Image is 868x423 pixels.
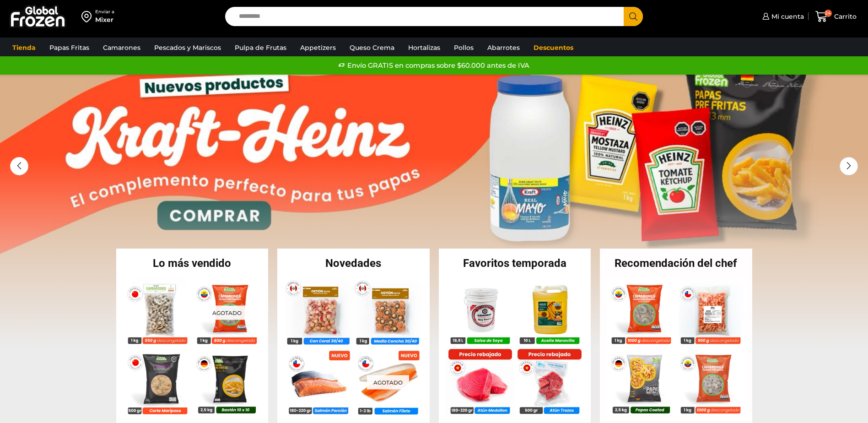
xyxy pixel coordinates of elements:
[150,39,226,56] a: Pescados y Mariscos
[825,10,832,17] span: 24
[116,258,269,269] h2: Lo más vendido
[95,15,114,24] div: Mixer
[840,157,858,175] div: Next slide
[95,9,114,15] div: Enviar a
[760,7,804,26] a: Mi cuenta
[832,12,857,21] span: Carrito
[205,305,248,320] p: Agotado
[8,39,40,56] a: Tienda
[600,258,752,269] h2: Recomendación del chef
[296,39,340,56] a: Appetizers
[45,39,94,56] a: Papas Fritas
[277,258,430,269] h2: Novedades
[98,39,145,56] a: Camarones
[624,7,643,26] button: Search button
[367,375,409,390] p: Agotado
[404,39,445,56] a: Hortalizas
[439,258,591,269] h2: Favoritos temporada
[230,39,291,56] a: Pulpa de Frutas
[449,39,478,56] a: Pollos
[769,12,804,21] span: Mi cuenta
[529,39,578,56] a: Descuentos
[483,39,524,56] a: Abarrotes
[345,39,399,56] a: Queso Crema
[813,6,859,27] a: 24 Carrito
[81,9,95,24] img: address-field-icon.svg
[10,157,28,175] div: Previous slide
